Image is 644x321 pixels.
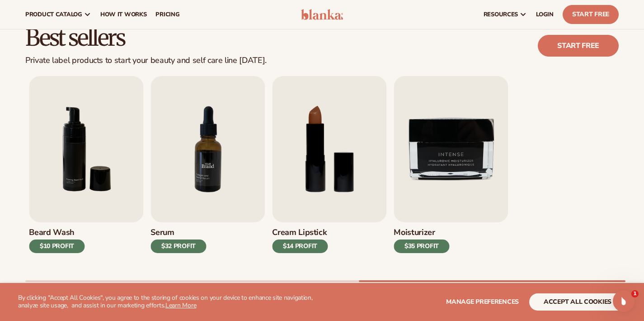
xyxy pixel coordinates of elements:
[29,76,143,266] a: 6 / 9
[394,76,508,266] a: 9 / 9
[563,5,619,24] a: Start Free
[272,76,386,266] a: 8 / 9
[150,76,265,222] img: Shopify Image 11
[538,35,619,57] a: Start free
[394,228,449,238] h3: Moisturizer
[150,240,206,253] div: $32 PROFIT
[150,76,265,266] a: 7 / 9
[272,240,328,253] div: $14 PROFIT
[613,290,635,312] iframe: Intercom live chat
[529,293,626,311] button: accept all cookies
[631,290,639,297] span: 1
[272,228,328,238] h3: Cream Lipstick
[165,301,196,310] a: Learn More
[100,11,147,18] span: How It Works
[25,56,267,66] div: Private label products to start your beauty and self care line [DATE].
[394,240,449,253] div: $35 PROFIT
[29,240,85,253] div: $10 PROFIT
[301,9,343,20] img: logo
[150,228,206,238] h3: Serum
[536,11,554,18] span: LOGIN
[446,297,519,306] span: Manage preferences
[446,293,519,311] button: Manage preferences
[25,26,267,50] h2: Best sellers
[29,228,85,238] h3: Beard Wash
[25,11,82,18] span: product catalog
[155,11,179,18] span: pricing
[484,11,518,18] span: resources
[18,294,334,310] p: By clicking "Accept All Cookies", you agree to the storing of cookies on your device to enhance s...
